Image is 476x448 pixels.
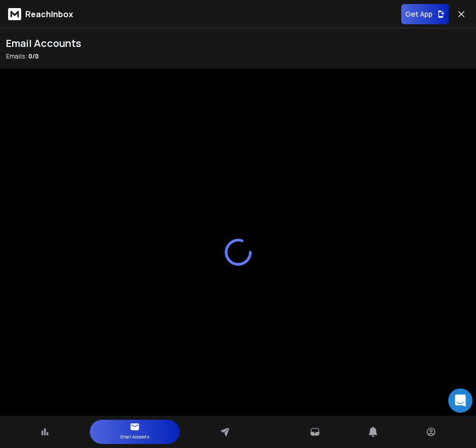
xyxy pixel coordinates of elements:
p: ReachInbox [25,8,73,20]
span: 0 / 0 [28,52,39,61]
p: Emails : [6,52,81,61]
button: Get App [401,4,449,24]
h1: Email Accounts [6,36,81,50]
div: Open Intercom Messenger [448,388,472,413]
p: Email Accounts [121,432,149,442]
